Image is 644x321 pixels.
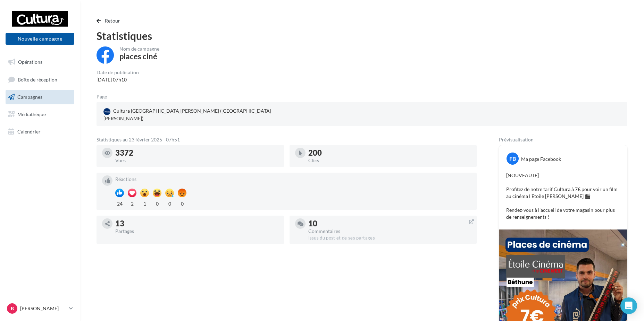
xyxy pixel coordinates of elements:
span: Calendrier [17,128,41,134]
span: Opérations [18,59,42,65]
span: Médiathèque [17,111,46,117]
div: 3372 [115,149,278,157]
p: [NOUVEAUTE] Profitez de notre tarif Cultura à 7€ pour voir un film au cinéma l'Etoile [PERSON_NAM... [506,172,620,220]
div: 0 [178,199,186,207]
div: 13 [115,220,278,227]
div: Ma page Facebook [521,156,561,163]
button: Nouvelle campagne [6,33,74,45]
div: [DATE] 07h10 [97,76,139,83]
a: Médiathèque [4,107,76,122]
div: Page [97,94,112,99]
div: Partages [115,229,278,234]
a: B [PERSON_NAME] [6,302,74,315]
span: Boîte de réception [18,76,57,82]
div: Open Intercom Messenger [620,297,637,314]
div: Statistiques au 23 février 2025 - 07h51 [97,137,477,142]
div: Prévisualisation [499,137,627,142]
div: Issus du post et de ses partages [308,235,471,241]
div: Statistiques [97,31,627,41]
a: Cultura [GEOGRAPHIC_DATA][PERSON_NAME] ([GEOGRAPHIC_DATA][PERSON_NAME]) [102,106,275,123]
div: Clics [308,158,471,163]
a: Campagnes [4,90,76,104]
a: Opérations [4,55,76,69]
div: 0 [165,199,174,207]
div: 10 [308,220,471,227]
span: Retour [105,18,120,24]
div: 0 [153,199,161,207]
div: 200 [308,149,471,157]
button: Retour [97,17,123,25]
div: Vues [115,158,278,163]
div: Date de publication [97,70,139,75]
span: Campagnes [17,94,42,100]
div: 24 [115,199,124,207]
div: Commentaires [308,229,471,234]
div: FB [507,153,519,165]
span: B [11,305,14,312]
div: places ciné [119,53,157,60]
div: Nom de campagne [119,46,159,51]
a: Boîte de réception [4,72,76,87]
p: [PERSON_NAME] [20,305,66,312]
a: Calendrier [4,124,76,139]
div: Réactions [115,177,471,182]
div: 2 [128,199,136,207]
div: 1 [140,199,149,207]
